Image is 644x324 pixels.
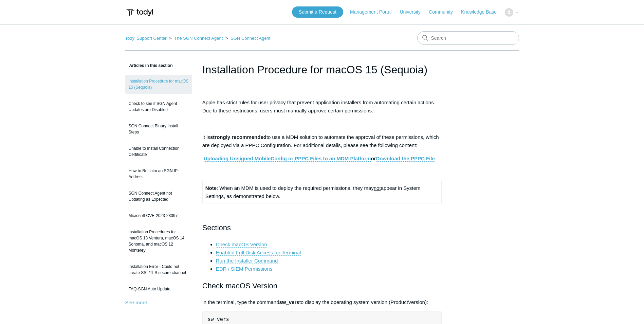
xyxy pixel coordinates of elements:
[174,36,223,41] a: The SGN Connect Agent
[202,280,442,292] h2: Check macOS Version
[216,266,273,272] a: EDR / SIEM Permissions
[125,63,173,68] span: Articles in this section
[168,36,224,41] li: The SGN Connect Agent
[429,8,460,16] a: Community
[125,36,167,41] a: Todyl Support Center
[125,120,192,139] a: SGN Connect Binary Install Steps
[205,185,217,191] strong: Note
[231,36,270,41] a: SGN Connect Agent
[400,8,427,16] a: University
[216,258,278,264] a: Run the Installer Command
[461,8,503,16] a: Knowledge Base
[125,142,192,161] a: Unable to Install Connection Certificate
[202,181,442,203] td: : When an MDM is used to deploy the required permissions, they may appear in System Settings, as ...
[216,250,301,256] a: Enabled Full Disk Access for Terminal
[350,8,398,16] a: Management Portal
[374,185,381,191] span: not
[204,156,371,162] a: Uploading Unsigned MobileConfig or PPPC Files to an MDM Platform
[125,300,147,305] a: See more
[202,222,442,234] h2: Sections
[202,61,442,78] h1: Installation Procedure for macOS 15 (Sequoia)
[202,98,442,115] p: Apple has strict rules for user privacy that prevent application installers from automating certa...
[224,36,270,41] li: SGN Connect Agent
[216,241,267,248] a: Check macOS Version
[125,226,192,257] a: Installation Procedures for macOS 13 Ventura, macOS 14 Sonoma, and macOS 12 Monterey
[376,156,435,162] a: Download the PPPC File
[125,36,168,41] li: Todyl Support Center
[210,134,266,140] strong: strongly recommended
[125,209,192,222] a: Microsoft CVE-2023-23397
[125,164,192,183] a: How to Reclaim an SGN IP Address
[125,97,192,116] a: Check to see if SGN Agent Updates are Disabled
[204,156,435,162] strong: or
[125,187,192,206] a: SGN Connect Agent not Updating as Expected
[279,299,299,305] strong: sw_vers
[125,260,192,279] a: Installation Error - Could not create SSL/TLS secure channel
[125,6,154,19] img: Todyl Support Center Help Center home page
[202,298,442,306] p: In the terminal, type the command to display the operating system version (ProductVersion):
[202,133,442,149] p: It is to use a MDM solution to automate the approval of these permissions, which are deployed via...
[417,31,519,45] input: Search
[292,6,343,18] a: Submit a Request
[125,75,192,94] a: Installation Procedure for macOS 15 (Sequoia)
[125,283,192,295] a: FAQ-SGN Auto Update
